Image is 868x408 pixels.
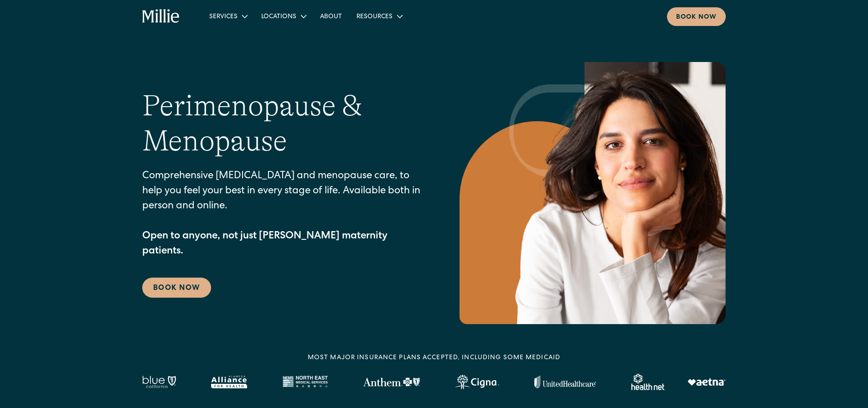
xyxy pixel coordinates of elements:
[363,377,420,387] img: Anthem Logo
[261,12,296,22] div: Locations
[667,7,726,26] a: Book now
[142,376,176,388] img: Blue California logo
[631,374,666,390] img: Healthnet logo
[676,13,717,22] div: Book now
[142,169,423,259] p: Comprehensive [MEDICAL_DATA] and menopause care, to help you feel your best in every stage of lif...
[534,376,596,388] img: United Healthcare logo
[211,376,247,388] img: Alameda Alliance logo
[282,376,328,388] img: North East Medical Services logo
[209,12,238,22] div: Services
[254,9,313,24] div: Locations
[142,88,423,159] h1: Perimenopause & Menopause
[455,375,499,389] img: Cigna logo
[687,378,726,386] img: Aetna logo
[308,353,560,363] div: MOST MAJOR INSURANCE PLANS ACCEPTED, INCLUDING some MEDICAID
[202,9,254,24] div: Services
[142,9,180,24] a: home
[356,12,393,22] div: Resources
[460,62,726,324] img: Confident woman with long dark hair resting her chin on her hand, wearing a white blouse, looking...
[142,232,387,257] strong: Open to anyone, not just [PERSON_NAME] maternity patients.
[142,278,211,298] a: Book Now
[313,9,349,24] a: About
[349,9,409,24] div: Resources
